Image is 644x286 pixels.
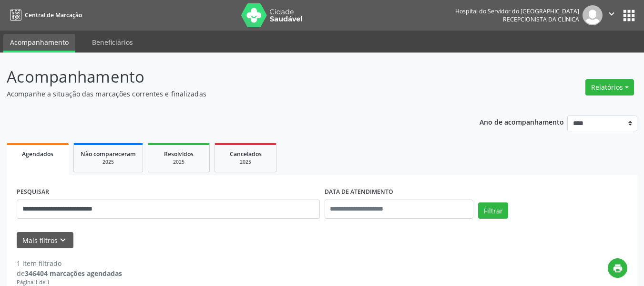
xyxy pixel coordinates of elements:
[81,159,136,166] div: 2025
[155,159,203,166] div: 2025
[164,150,194,158] span: Resolvidos
[17,268,122,278] div: de
[17,185,49,200] label: PESQUISAR
[7,89,448,99] p: Acompanhe a situação das marcações correntes e finalizadas
[621,7,637,24] button: apps
[25,11,82,19] span: Central de Marcação
[85,34,140,51] a: Beneficiários
[17,258,122,268] div: 1 item filtrado
[7,65,448,89] p: Acompanhamento
[603,5,621,25] button: 
[606,9,617,19] i: 
[480,116,564,127] p: Ano de acompanhamento
[3,34,75,53] a: Acompanhamento
[585,79,634,95] button: Relatórios
[613,263,623,274] i: print
[478,202,508,219] button: Filtrar
[25,269,122,278] strong: 346404 marcações agendadas
[583,5,603,25] img: img
[455,7,579,15] div: Hospital do Servidor do [GEOGRAPHIC_DATA]
[81,150,136,158] span: Não compareceram
[22,150,53,158] span: Agendados
[608,258,627,278] button: print
[325,185,393,200] label: DATA DE ATENDIMENTO
[503,15,579,23] span: Recepcionista da clínica
[222,159,269,166] div: 2025
[58,235,68,245] i: keyboard_arrow_down
[230,150,262,158] span: Cancelados
[17,232,73,249] button: Mais filtroskeyboard_arrow_down
[7,7,82,23] a: Central de Marcação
